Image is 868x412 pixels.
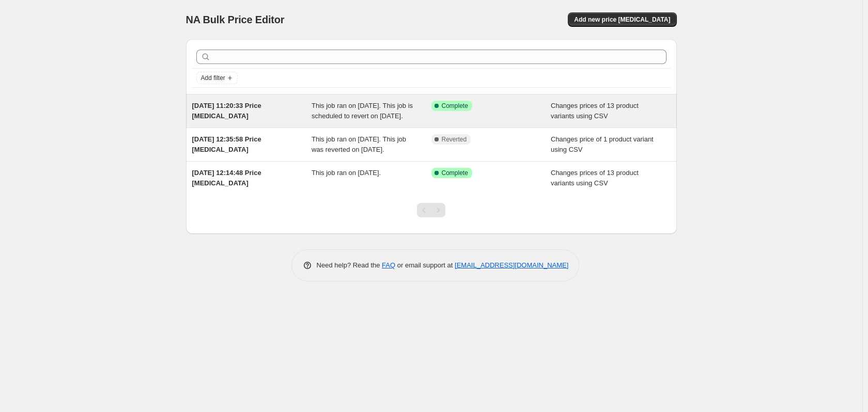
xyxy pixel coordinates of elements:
span: Changes price of 1 product variant using CSV [551,135,654,153]
a: FAQ [382,261,395,269]
span: NA Bulk Price Editor [186,14,285,25]
span: or email support at [395,261,455,269]
span: Complete [442,102,468,110]
span: Changes prices of 13 product variants using CSV [551,102,639,120]
span: This job ran on [DATE]. This job is scheduled to revert on [DATE]. [312,102,413,120]
span: [DATE] 12:35:58 Price [MEDICAL_DATA] [192,135,261,153]
span: [DATE] 11:20:33 Price [MEDICAL_DATA] [192,102,261,120]
span: Add new price [MEDICAL_DATA] [574,15,670,24]
span: [DATE] 12:14:48 Price [MEDICAL_DATA] [192,169,261,187]
span: This job ran on [DATE]. [312,169,381,177]
span: Complete [442,169,468,177]
a: [EMAIL_ADDRESS][DOMAIN_NAME] [455,261,568,269]
button: Add filter [196,72,238,84]
span: Need help? Read the [317,261,382,269]
span: This job ran on [DATE]. This job was reverted on [DATE]. [312,135,406,153]
span: Changes prices of 13 product variants using CSV [551,169,639,187]
span: Reverted [442,135,467,144]
nav: Pagination [417,203,445,217]
span: Add filter [201,74,225,82]
button: Add new price [MEDICAL_DATA] [568,12,676,27]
